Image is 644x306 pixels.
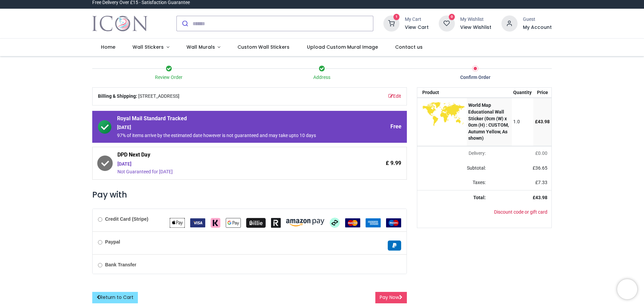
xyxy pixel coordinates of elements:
[105,239,120,245] b: Paypal
[388,93,401,100] a: Edit
[92,14,148,33] a: Logo of Icon Wall Stickers
[92,14,148,33] img: Icon Wall Stickers
[101,44,115,50] span: Home
[398,74,552,81] div: Confirm Order
[170,218,185,228] img: Apple Pay
[535,195,547,200] span: 43.98
[513,119,532,125] div: 1.0
[211,218,220,228] img: Klarna
[271,218,281,228] img: Revolut Pay
[117,151,344,161] span: DPD Next Day
[535,150,547,156] span: £
[388,241,401,251] img: Paypal
[211,220,220,225] span: Klarna
[190,220,205,225] span: VISA
[117,115,344,124] span: Royal Mail Standard Tracked
[190,218,205,227] img: VISA
[345,218,360,227] img: MasterCard
[98,263,102,267] input: Bank Transfer
[386,220,401,225] span: Maestro
[345,220,360,225] span: MasterCard
[170,220,185,225] span: Apple Pay
[473,195,486,200] strong: Total:
[390,123,401,130] span: Free
[460,16,491,23] div: My Wishlist
[538,119,550,124] span: 43.98
[132,44,164,50] span: Wall Stickers
[92,74,246,81] div: Review Order
[533,88,551,98] th: Price
[417,88,467,98] th: Product
[286,220,324,225] span: Amazon Pay
[393,14,400,20] sup: 1
[226,220,241,225] span: Google Pay
[92,189,407,201] h3: Pay with
[405,16,429,23] div: My Cart
[617,279,637,299] iframe: Brevo live chat
[422,102,465,126] img: kp6BSAAAABklEQVQDAHvHu50XM1S8AAAAAElFTkSuQmCC
[366,220,381,225] span: American Express
[117,161,344,168] div: [DATE]
[117,132,344,139] div: 97% of items arrive by the estimated date however is not guaranteed and may take upto 10 days
[98,93,137,99] b: Billing & Shipping:
[405,24,429,31] a: View Cart
[512,88,534,98] th: Quantity
[535,180,547,185] span: £
[92,292,138,303] a: Return to Cart
[117,169,344,175] div: Not Guaranteed for [DATE]
[417,161,490,176] td: Subtotal:
[237,44,289,50] span: Custom Wall Stickers
[124,39,178,56] a: Wall Stickers
[307,44,378,50] span: Upload Custom Mural Image
[523,24,552,31] a: My Account
[117,124,344,131] div: [DATE]
[286,219,324,226] img: Amazon Pay
[386,218,401,227] img: Maestro
[535,165,547,171] span: 36.65
[138,93,179,100] span: [STREET_ADDRESS]
[533,165,547,171] span: £
[271,220,281,225] span: Revolut Pay
[538,150,547,156] span: 0.00
[468,102,509,141] strong: World Map Educational Wall Sticker (0cm (W) x 0cm (H) : CUSTOM, Autumn Yellow, As shown)
[366,218,381,227] img: American Express
[186,44,215,50] span: Wall Murals
[388,243,401,248] span: Paypal
[246,74,399,81] div: Address
[439,20,455,26] a: 0
[105,216,148,222] b: Credit Card (Stripe)
[386,160,401,167] span: £ 9.99
[330,218,340,228] img: Afterpay Clearpay
[226,218,241,228] img: Google Pay
[533,195,547,200] strong: £
[535,119,550,124] span: £
[246,218,266,228] img: Billie
[538,180,547,185] span: 7.33
[177,16,193,31] button: Submit
[417,175,490,190] td: Taxes:
[105,262,136,267] b: Bank Transfer
[449,14,455,20] sup: 0
[523,16,552,23] div: Guest
[460,24,491,31] a: View Wishlist
[98,240,102,245] input: Paypal
[494,209,547,215] a: Discount code or gift card
[330,220,340,225] span: Afterpay Clearpay
[98,217,102,222] input: Credit Card (Stripe)
[417,146,490,161] td: Delivery will be updated after choosing a new delivery method
[178,39,229,56] a: Wall Murals
[395,44,423,50] span: Contact us
[375,292,407,303] button: Pay Now
[246,220,266,225] span: Billie
[383,20,399,26] a: 1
